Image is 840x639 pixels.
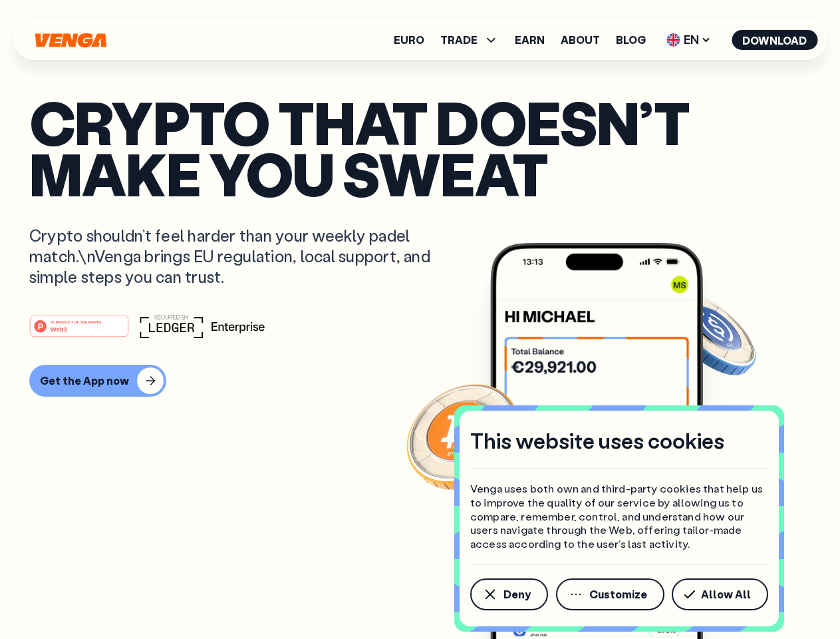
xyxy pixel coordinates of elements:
a: Blog [616,35,646,45]
button: Allow All [672,578,768,610]
a: About [561,35,600,45]
button: Download [732,30,817,50]
img: flag-uk [666,33,680,47]
button: Customize [556,578,664,610]
h4: This website uses cookies [470,427,724,455]
span: Customize [589,589,647,600]
button: Get the App now [29,365,166,397]
span: Allow All [701,589,751,600]
tspan: Web3 [51,325,67,332]
p: Crypto shouldn’t feel harder than your weekly padel match.\nVenga brings EU regulation, local sup... [29,225,450,288]
span: Deny [503,589,531,600]
img: USDC coin [663,286,759,382]
tspan: #1 PRODUCT OF THE MONTH [51,319,101,323]
svg: Home [33,33,108,48]
span: EN [662,29,716,51]
a: Earn [515,35,545,45]
a: Euro [394,35,424,45]
button: Deny [470,578,548,610]
p: Venga uses both own and third-party cookies that help us to improve the quality of our service by... [470,482,768,551]
p: Crypto that doesn’t make you sweat [29,97,811,198]
img: Bitcoin [404,376,523,496]
span: TRADE [440,35,478,45]
a: Get the App now [29,365,811,397]
div: Get the App now [40,374,129,387]
a: #1 PRODUCT OF THE MONTHWeb3 [29,323,129,340]
span: TRADE [440,32,499,48]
